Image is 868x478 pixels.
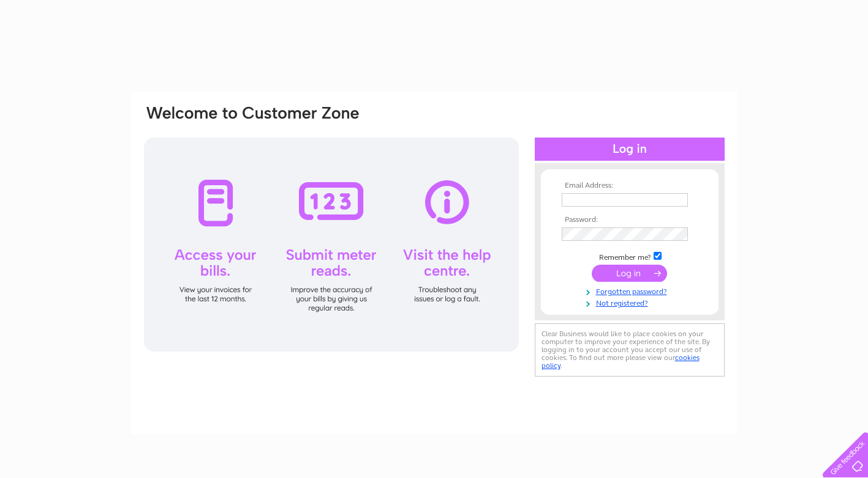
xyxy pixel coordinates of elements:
th: Email Address: [559,182,701,190]
a: Not registered? [562,296,701,308]
td: Remember me? [559,250,701,262]
th: Password: [559,216,701,224]
div: Clear Business would like to place cookies on your computer to improve your experience of the sit... [535,323,725,377]
input: Submit [592,265,667,282]
a: cookies policy [542,353,700,370]
a: Forgotten password? [562,285,701,296]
